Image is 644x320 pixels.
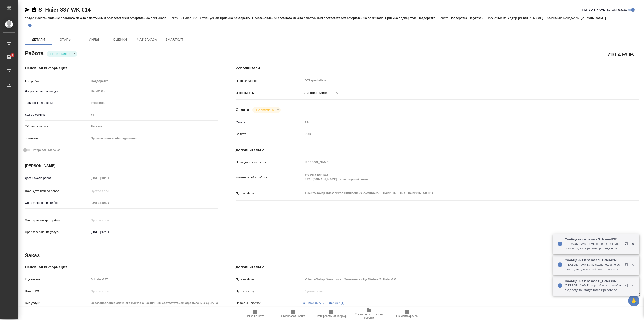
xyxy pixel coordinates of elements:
button: Скопировать ссылку для ЯМессенджера [25,7,30,12]
p: Подверстка, Не указан [450,16,487,20]
p: Путь на drive [236,191,303,196]
div: Готов к работе [47,51,77,57]
button: Скопировать бриф [274,307,312,320]
p: Комментарий к работе [236,175,303,180]
textarea: строчка для каз [URL][DOMAIN_NAME] - пока первый готов [303,171,606,183]
button: Папка на Drive [236,307,274,320]
p: Исполнитель [236,91,303,95]
p: [PERSON_NAME] [581,16,609,20]
h2: Работа [25,49,43,57]
h4: Исполнители [236,65,639,71]
input: Пустое поле [89,199,129,206]
p: Ставка [236,120,303,125]
a: S_Haier-837-WK-014 [38,7,91,13]
p: Кол-во единиц [25,112,89,117]
p: S_Haier-837 [180,16,200,20]
p: Факт. дата начала работ [25,189,89,193]
p: Номер РО [25,289,89,293]
h2: Заказ [25,252,40,259]
span: Нотариальный заказ [31,148,60,152]
p: Заказ: [170,16,180,20]
a: S_Haier-837 (1) [323,301,344,305]
input: Пустое поле [303,119,606,126]
input: ✎ Введи что-нибудь [89,229,129,235]
span: Этапы [55,37,77,42]
button: Добавить тэг [25,21,35,31]
span: Скопировать мини-бриф [315,315,346,318]
a: 1 [1,52,17,63]
div: Готов к работе [252,107,280,113]
p: Сообщения в заказе S_Haier-837 [565,258,621,262]
button: Не оплачена [255,108,275,112]
p: Подразделение [236,79,303,83]
button: Открыть в новой вкладке [622,260,632,271]
p: Путь к заказу [236,289,303,293]
input: Пустое поле [89,276,218,283]
span: SmartCat [163,37,185,42]
span: 1 [9,53,16,58]
p: Проекты Smartcat [236,301,303,305]
button: Удалить исполнителя [332,88,342,98]
span: Папка на Drive [246,315,264,318]
button: Открыть в новой вкладке [622,239,632,250]
h2: 710.4 RUB [607,51,634,58]
div: Техника [89,123,218,130]
div: страница [89,99,218,107]
button: Скопировать мини-бриф [312,307,350,320]
p: Сообщения в заказе S_Haier-837 [565,237,621,242]
span: Ссылка на инструкции верстки [353,313,385,319]
p: Тематика [25,136,89,141]
button: Закрыть [628,284,637,288]
button: Готов к работе [49,52,72,56]
p: Тарифные единицы [25,101,89,105]
p: Линова Полина [303,91,328,95]
textarea: /Clients/Хайер Электрикал Эпплаенсиз Рус/Orders/S_Haier-837/DTP/S_Haier-837-WK-014 [303,189,606,197]
span: Обновить файлы [396,315,418,318]
input: Пустое поле [303,276,606,283]
p: Работа [439,16,450,20]
span: Скопировать бриф [281,315,305,318]
button: Скопировать ссылку [31,7,37,12]
p: [PERSON_NAME]: первый я неск дней назад отдала, статус готов к работе поставила [565,283,621,292]
h4: Дополнительно [236,148,639,153]
p: [PERSON_NAME]: мы его еще не подверстывали, т.к. в работе срок еще позволяет [565,242,621,251]
button: Обновить файлы [388,307,426,320]
p: Дата начала работ [25,176,89,180]
p: Этапы услуги [200,16,220,20]
a: S_Haier-837, [303,301,321,305]
button: Ссылка на инструкции верстки [350,307,388,320]
p: Срок завершения работ [25,201,89,205]
input: Пустое поле [89,111,218,118]
p: Приемка разверстки, Восстановление сложного макета с частичным соответствием оформлению оригинала... [220,16,439,20]
p: Восстановление сложного макета с частичным соответствием оформлению оригинала [35,16,170,20]
span: Файлы [82,37,104,42]
p: Общая тематика [25,124,89,129]
input: Пустое поле [303,288,606,294]
p: Услуга [25,16,35,20]
p: Вид услуги [25,301,89,305]
p: [PERSON_NAME]: ну ладно, если не успеваете, то давайте всё вместе просто этот файл отдали раньше нам [565,262,621,272]
span: Детали [28,37,49,42]
input: Пустое поле [89,217,129,223]
input: Пустое поле [89,188,129,194]
p: [PERSON_NAME] [518,16,547,20]
span: Оценки [109,37,131,42]
p: Факт. срок заверш. работ [25,218,89,223]
div: Промышленное оборудование [89,134,218,142]
h4: Оплата [236,107,249,113]
p: Вид работ [25,79,89,84]
button: Закрыть [628,263,637,267]
span: Чат заказа [136,37,158,42]
div: RUB [303,130,606,138]
h4: [PERSON_NAME] [25,163,218,169]
p: Срок завершения услуги [25,230,89,234]
h4: Основная информация [25,65,218,71]
p: Путь на drive [236,277,303,282]
p: Сообщения в заказе S_Haier-837 [565,279,621,283]
h4: Дополнительно [236,264,639,270]
p: Клиентские менеджеры [547,16,581,20]
p: Последнее изменение [236,160,303,165]
p: Проектный менеджер [487,16,518,20]
p: Валюта [236,132,303,136]
input: Пустое поле [89,300,218,306]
